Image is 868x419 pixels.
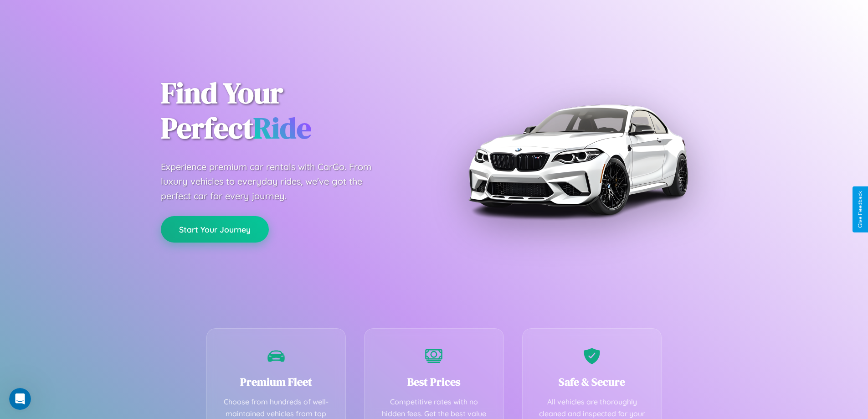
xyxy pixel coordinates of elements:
iframe: Intercom live chat [9,388,31,410]
h3: Premium Fleet [221,374,332,389]
button: Start Your Journey [161,216,269,243]
img: Premium BMW car rental vehicle [464,46,692,274]
p: Experience premium car rentals with CarGo. From luxury vehicles to everyday rides, we've got the ... [161,160,389,203]
span: Ride [253,108,311,148]
h3: Best Prices [378,374,490,389]
h3: Safe & Secure [536,374,648,389]
h1: Find Your Perfect [161,76,421,146]
div: Give Feedback [857,191,863,228]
